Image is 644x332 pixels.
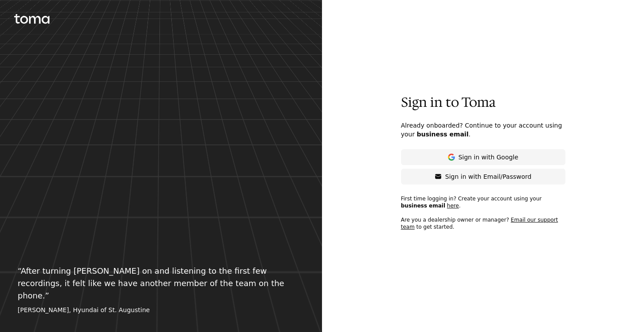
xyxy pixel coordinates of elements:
p: Sign in to Toma [401,94,565,110]
a: here [447,203,459,209]
span: business email [417,131,468,138]
p: Sign in with Google [458,153,519,162]
p: Sign in with Email/Password [445,172,531,181]
button: Sign in with Google [401,149,565,165]
footer: [PERSON_NAME], Hyundai of St. Augustine [18,306,304,314]
p: Already onboarded? Continue to your account using your . [401,121,565,139]
p: “ After turning [PERSON_NAME] on and listening to the first few recordings, it felt like we have ... [18,265,304,302]
span: business email [401,203,446,209]
button: Sign in with Email/Password [401,169,565,185]
p: First time logging in? Create your account using your . Are you a dealership owner or manager? to... [401,195,565,238]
